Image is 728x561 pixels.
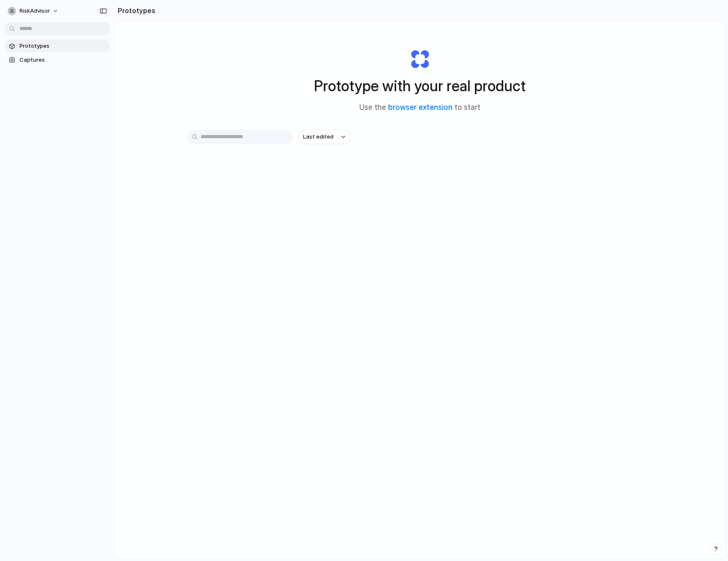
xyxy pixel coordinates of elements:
span: Use the to start [359,102,480,113]
a: Prototypes [4,40,110,52]
a: Captures [4,54,110,66]
button: Last edited [298,130,350,144]
a: browser extension [388,103,452,112]
span: RiskAdvisor [19,7,50,15]
button: RiskAdvisor [4,4,63,18]
span: Prototypes [19,42,107,50]
h1: Prototype with your real product [314,75,526,97]
h2: Prototypes [114,5,155,16]
span: Captures [19,56,107,64]
span: Last edited [303,133,334,141]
